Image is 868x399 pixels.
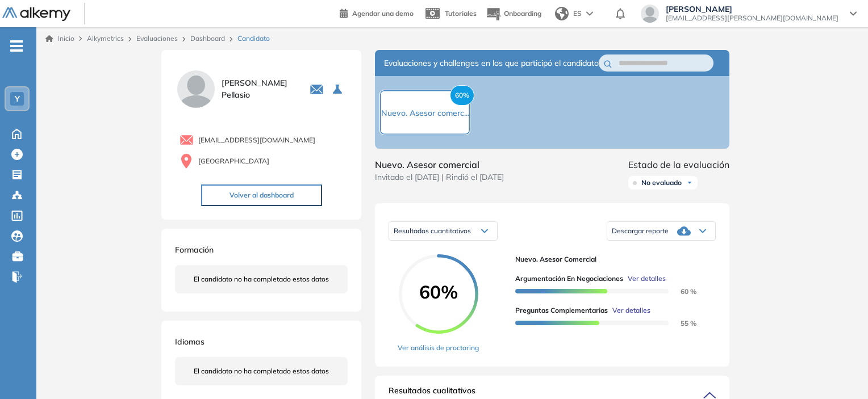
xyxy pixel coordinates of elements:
button: Ver detalles [623,274,666,284]
span: Ver detalles [612,305,650,316]
span: [EMAIL_ADDRESS][PERSON_NAME][DOMAIN_NAME] [666,14,838,23]
a: Agendar una demo [340,6,414,19]
span: El candidato no ha completado estos datos [194,366,329,376]
button: Volver al dashboard [201,184,322,206]
span: Resultados cuantitativos [394,226,471,235]
span: Ver detalles [628,274,666,284]
img: world [555,7,569,20]
span: [PERSON_NAME] Pellasio [222,77,296,101]
img: Ícono de flecha [686,179,693,186]
span: No evaluado [641,178,682,187]
img: PROFILE_MENU_LOGO_USER [175,68,217,110]
span: Y [15,94,20,103]
span: El candidato no ha completado estos datos [194,274,329,284]
a: Evaluaciones [136,34,178,43]
span: [EMAIL_ADDRESS][DOMAIN_NAME] [198,135,315,145]
span: Nuevo. Asesor comercial [515,254,707,264]
span: [GEOGRAPHIC_DATA] [198,156,269,166]
a: Dashboard [190,34,225,43]
span: 60% [450,85,474,106]
span: 55 % [667,319,696,327]
span: ES [573,9,582,19]
span: Idiomas [175,337,205,347]
span: Estado de la evaluación [628,158,729,171]
span: 60% [399,283,478,301]
button: Onboarding [486,2,541,26]
span: 60 % [667,287,696,296]
img: arrow [586,11,593,16]
i: - [10,45,23,47]
iframe: Chat Widget [811,345,868,399]
span: Nuevo. Asesor comerc... [381,108,469,118]
a: Inicio [45,33,74,44]
span: Preguntas complementarias [515,305,608,316]
a: Ver análisis de proctoring [398,343,479,353]
span: Onboarding [504,9,541,18]
span: Descargar reporte [612,226,669,236]
button: Ver detalles [608,305,650,316]
span: Formación [175,245,214,255]
span: Evaluaciones y challenges en los que participó el candidato [384,57,599,69]
span: [PERSON_NAME] [666,5,838,14]
span: Alkymetrics [87,34,124,43]
div: Widget de chat [811,345,868,399]
span: Agendar una demo [352,9,414,18]
span: Nuevo. Asesor comercial [375,158,504,171]
span: Tutoriales [445,9,477,18]
span: Invitado el [DATE] | Rindió el [DATE] [375,171,504,183]
span: Argumentación en negociaciones [515,274,623,284]
img: Logo [2,7,70,22]
span: Candidato [237,33,270,44]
